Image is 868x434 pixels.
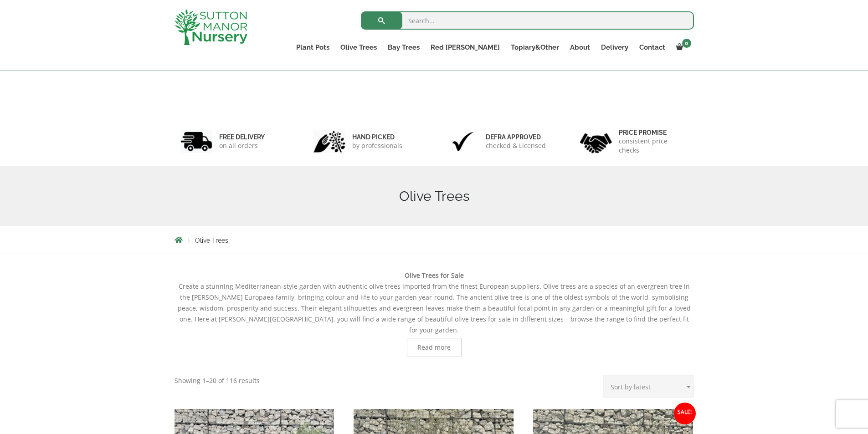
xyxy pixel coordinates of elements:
img: logo [175,9,247,45]
img: 4.jpg [580,128,612,155]
a: Red [PERSON_NAME] [425,41,505,54]
a: Delivery [596,41,634,54]
img: 2.jpg [313,130,345,153]
a: About [565,41,596,54]
span: Sale! [674,403,696,424]
span: 0 [682,39,691,48]
img: 1.jpg [180,130,212,153]
span: Olive Trees [195,237,228,244]
a: Bay Trees [382,41,425,54]
h1: Olive Trees [175,188,694,204]
select: Shop order [603,375,694,398]
a: Contact [634,41,671,54]
h6: Price promise [619,128,688,137]
h6: FREE DELIVERY [219,133,265,141]
p: Showing 1–20 of 116 results [175,375,260,386]
a: 0 [671,41,694,54]
span: Read more [417,344,451,351]
a: Olive Trees [335,41,382,54]
div: Create a stunning Mediterranean-style garden with authentic olive trees imported from the finest ... [175,270,694,357]
p: on all orders [219,141,265,150]
p: consistent price checks [619,137,688,155]
p: checked & Licensed [486,141,546,150]
nav: Breadcrumbs [175,236,694,244]
input: Search... [361,11,694,30]
h6: hand picked [352,133,402,141]
b: Olive Trees for Sale [405,271,464,280]
a: Plant Pots [291,41,335,54]
a: Topiary&Other [505,41,565,54]
h6: Defra approved [486,133,546,141]
p: by professionals [352,141,402,150]
img: 3.jpg [447,130,479,153]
